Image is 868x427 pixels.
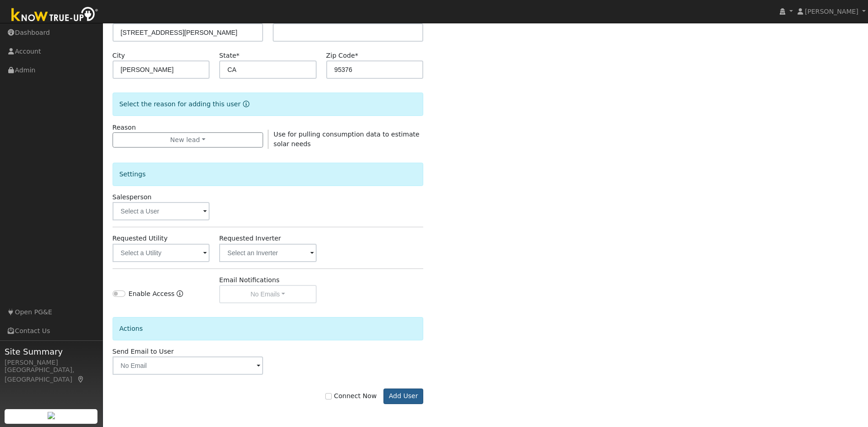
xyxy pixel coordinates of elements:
span: Required [236,52,239,59]
input: No Email [113,356,263,375]
span: [PERSON_NAME] [805,8,858,15]
div: Settings [113,163,424,186]
label: City [113,51,125,60]
div: [PERSON_NAME] [5,358,98,367]
label: Zip Code [326,51,358,60]
input: Connect Now [325,393,332,400]
img: retrieve [48,412,55,419]
label: Requested Inverter [219,234,281,243]
img: Know True-Up [7,5,103,26]
a: Map [77,376,85,383]
div: [GEOGRAPHIC_DATA], [GEOGRAPHIC_DATA] [5,365,98,384]
label: Reason [113,123,136,132]
label: State [219,51,239,60]
a: Enable Access [177,289,183,303]
label: Enable Access [129,289,175,299]
button: New lead [113,132,263,148]
label: Connect Now [325,391,377,401]
input: Select a User [113,202,210,220]
div: Actions [113,317,424,340]
a: Reason for new user [241,100,249,108]
span: Site Summary [5,345,98,358]
label: Requested Utility [113,234,168,243]
span: Use for pulling consumption data to estimate solar needs [274,131,420,148]
label: Email Notifications [219,275,280,285]
button: Add User [383,389,423,404]
label: Send Email to User [113,347,174,356]
input: Select a Utility [113,244,210,262]
div: Select the reason for adding this user [113,93,424,116]
label: Salesperson [113,192,152,202]
span: Required [355,52,358,59]
input: Select an Inverter [219,244,316,262]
